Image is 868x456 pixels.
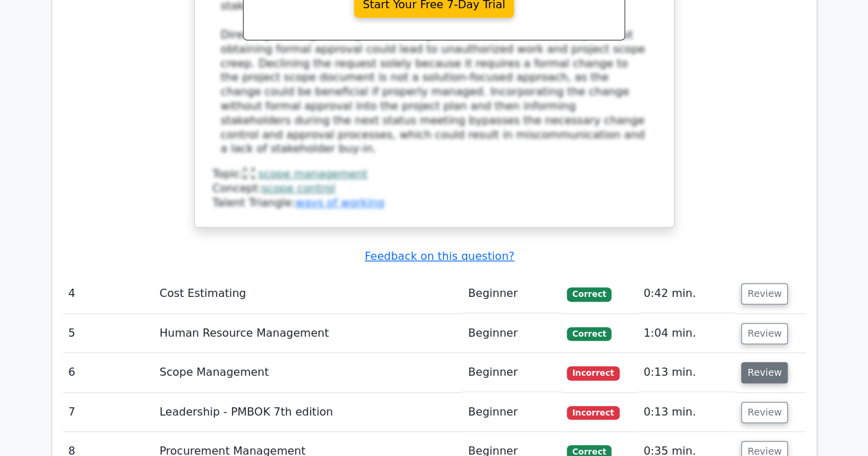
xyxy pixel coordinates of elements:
[638,393,736,432] td: 0:13 min.
[364,250,514,263] a: Feedback on this question?
[213,167,656,182] div: Topic:
[63,274,154,313] td: 4
[213,167,656,210] div: Talent Triangle:
[462,353,561,392] td: Beginner
[741,402,788,423] button: Review
[258,167,367,180] a: scope management
[567,406,620,420] span: Incorrect
[741,323,788,344] button: Review
[638,353,736,392] td: 0:13 min.
[295,196,384,209] a: ways of working
[462,393,561,432] td: Beginner
[741,362,788,383] button: Review
[154,353,462,392] td: Scope Management
[462,274,561,313] td: Beginner
[63,314,154,353] td: 5
[154,314,462,353] td: Human Resource Management
[741,283,788,304] button: Review
[213,182,656,196] div: Concept:
[154,393,462,432] td: Leadership - PMBOK 7th edition
[567,366,620,380] span: Incorrect
[154,274,462,313] td: Cost Estimating
[63,393,154,432] td: 7
[63,353,154,392] td: 6
[567,327,611,341] span: Correct
[638,314,736,353] td: 1:04 min.
[261,182,335,195] a: scope control
[567,287,611,301] span: Correct
[462,314,561,353] td: Beginner
[638,274,736,313] td: 0:42 min.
